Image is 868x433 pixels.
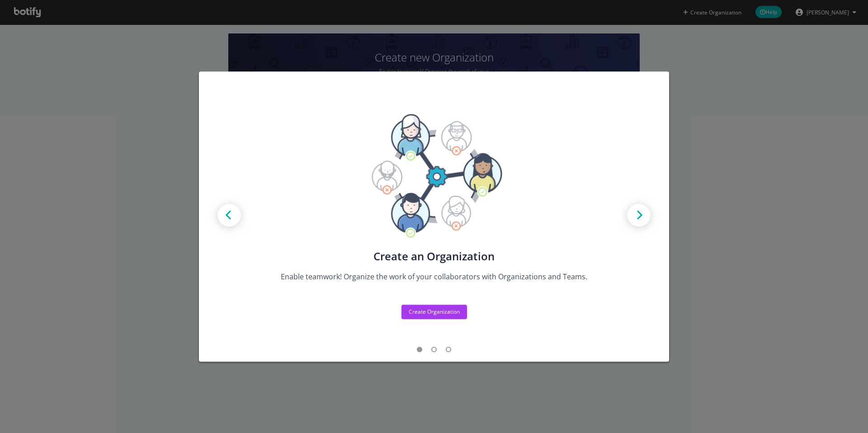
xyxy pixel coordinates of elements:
[618,196,659,236] img: Next arrow
[273,272,595,282] div: Enable teamwork! Organize the work of your collaborators with Organizations and Teams.
[401,305,467,319] button: Create Organization
[199,71,669,362] div: modal
[366,114,502,239] img: Tutorial
[409,308,460,315] div: Create Organization
[273,250,595,263] div: Create an Organization
[209,196,250,236] img: Prev arrow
